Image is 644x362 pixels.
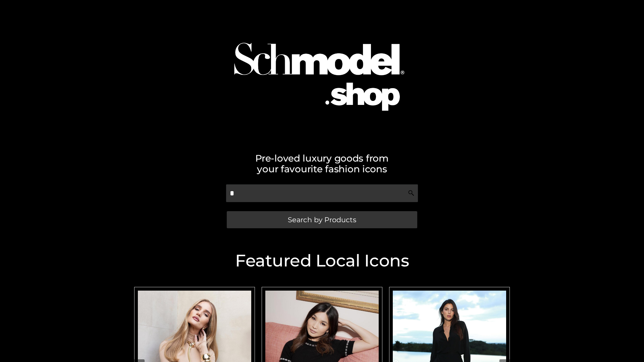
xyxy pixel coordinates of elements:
img: Search Icon [408,190,415,196]
h2: Featured Local Icons​ [131,252,513,269]
span: Search by Products [288,216,356,223]
a: Search by Products [227,211,417,228]
h2: Pre-loved luxury goods from your favourite fashion icons [131,153,513,174]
